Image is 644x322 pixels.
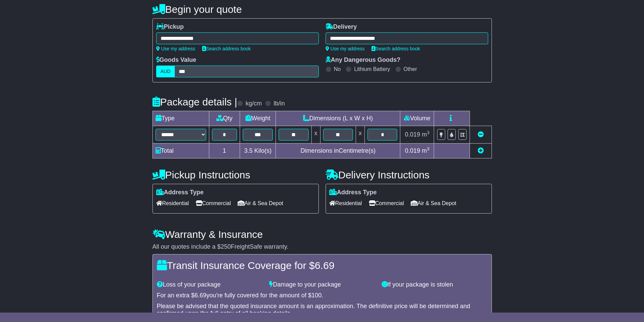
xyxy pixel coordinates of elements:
[157,303,487,317] div: Please be advised that the quoted insurance amount is an approximation. The definitive price will...
[326,46,365,51] a: Use my address
[152,169,319,180] h4: Pickup Instructions
[311,126,320,144] td: x
[326,56,401,64] label: Any Dangerous Goods?
[202,46,251,51] a: Search address book
[266,281,378,289] div: Damage to your package
[334,66,341,72] label: No
[411,198,456,208] span: Air & Sea Depot
[240,144,276,158] td: Kilo(s)
[478,147,484,154] a: Add new item
[273,100,285,107] label: lb/in
[329,189,377,196] label: Address Type
[152,229,492,240] h4: Warranty & Insurance
[369,198,404,208] span: Commercial
[209,111,240,126] td: Qty
[156,46,195,51] a: Use my address
[372,46,420,51] a: Search address book
[156,23,184,31] label: Pickup
[157,292,487,299] div: For an extra $ you're fully covered for the amount of $ .
[156,56,196,64] label: Goods Value
[478,131,484,138] a: Remove this item
[157,260,487,271] h4: Transit Insurance Coverage for $
[276,144,400,158] td: Dimensions in Centimetre(s)
[245,100,262,107] label: kg/cm
[152,111,209,126] td: Type
[221,243,231,250] span: 250
[422,131,430,138] span: m
[405,131,420,138] span: 0.019
[427,130,430,135] sup: 3
[378,281,491,289] div: If your package is stolen
[240,111,276,126] td: Weight
[400,111,434,126] td: Volume
[326,169,492,180] h4: Delivery Instructions
[153,281,266,289] div: Loss of your package
[404,66,417,72] label: Other
[238,198,283,208] span: Air & Sea Depot
[152,96,237,107] h4: Package details |
[156,198,189,208] span: Residential
[195,292,207,299] span: 6.69
[152,4,492,15] h4: Begin your quote
[156,66,175,77] label: AUD
[326,23,357,31] label: Delivery
[356,126,365,144] td: x
[152,243,492,251] div: All our quotes include a $ FreightSafe warranty.
[311,292,321,299] span: 100
[276,111,400,126] td: Dimensions (L x W x H)
[315,260,334,271] span: 6.69
[405,147,420,154] span: 0.019
[427,146,430,151] sup: 3
[156,189,204,196] label: Address Type
[329,198,362,208] span: Residential
[209,144,240,158] td: 1
[152,144,209,158] td: Total
[196,198,231,208] span: Commercial
[354,66,390,72] label: Lithium Battery
[244,147,253,154] span: 3.5
[422,147,430,154] span: m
